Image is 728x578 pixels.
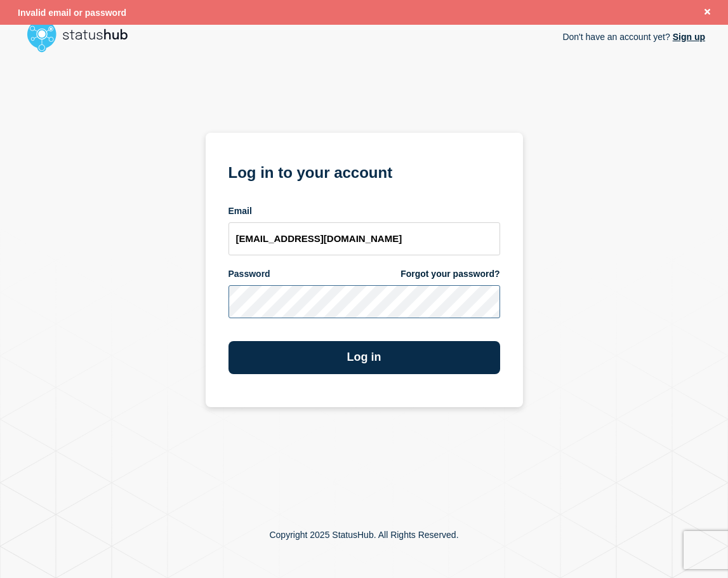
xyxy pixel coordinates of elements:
button: Close banner [699,5,715,20]
span: Password [228,268,270,280]
p: Copyright 2025 StatusHub. All Rights Reserved. [269,530,458,540]
button: Log in [228,341,500,374]
input: password input [228,285,500,318]
h1: Log in to your account [228,159,500,183]
span: Email [228,205,252,217]
a: Sign up [670,32,705,42]
p: Don't have an account yet? [562,22,705,52]
span: Invalid email or password [18,8,126,18]
a: Forgot your password? [400,268,500,280]
input: email input [228,222,500,255]
img: StatusHub logo [23,15,143,56]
